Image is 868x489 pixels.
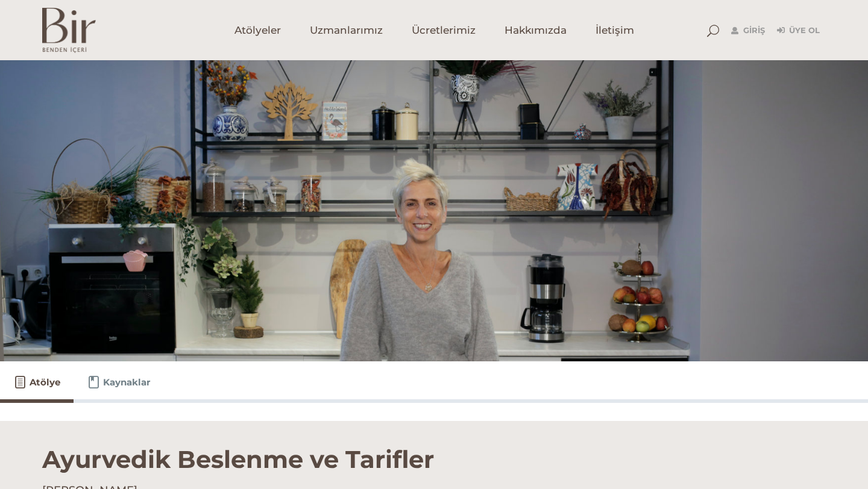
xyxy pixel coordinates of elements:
span: İletişim [596,23,634,37]
span: Hakkımızda [505,23,567,37]
a: Giriş [731,23,765,38]
span: Atölyeler [234,23,281,37]
span: Uzmanlarımız [310,23,383,37]
span: Atölye [30,375,60,390]
h1: Ayurvedik Beslenme ve Tarifler [42,421,826,474]
a: Üye Ol [777,23,820,38]
span: Ücretlerimiz [412,23,476,37]
span: Kaynaklar [103,375,150,390]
